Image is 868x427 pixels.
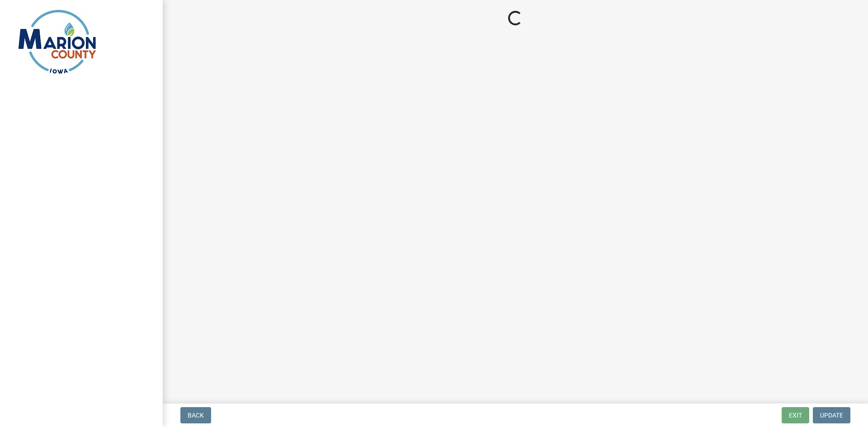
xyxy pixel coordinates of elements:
span: Back [188,412,204,419]
span: Update [820,412,843,419]
button: Update [813,407,850,423]
button: Back [180,407,211,423]
img: Marion County, Iowa [18,9,96,74]
button: Exit [782,407,809,423]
